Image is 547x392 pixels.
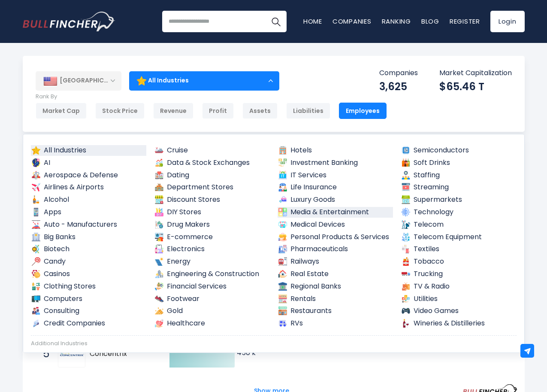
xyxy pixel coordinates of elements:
div: Employees [339,103,387,119]
a: Engineering & Construction [154,269,270,280]
div: All Industries [129,71,279,91]
a: Home [303,17,322,26]
a: Blog [421,17,439,26]
a: Computers [31,294,147,304]
a: Textiles [401,244,517,255]
a: Data & Stock Exchanges [154,158,270,168]
a: Register [450,17,480,26]
p: Market Capitalization [439,69,512,78]
a: Department Stores [154,182,270,193]
a: Discount Stores [154,194,270,205]
a: Medical Tools [278,352,393,362]
a: Restaurants [278,306,393,316]
a: Medical Devices [278,219,393,230]
a: Investment Banking [278,158,393,168]
div: 3,625 [379,80,418,93]
a: Real Estate [278,269,393,280]
a: Railways [278,256,393,267]
a: Streaming [401,182,517,193]
a: Farming Supplies [154,352,270,362]
a: Apps [31,207,147,218]
p: Rank By [36,93,387,100]
a: Semiconductors [401,145,517,156]
a: Casinos [31,269,147,280]
a: Supermarkets [401,194,517,205]
a: IT Services [278,170,393,181]
img: Concentrix [59,341,84,366]
div: Liabilities [286,103,330,119]
a: Financial Services [154,281,270,292]
a: TV & Radio [401,281,517,292]
a: All Industries [31,145,147,156]
a: Alcohol [31,194,147,205]
a: AI [31,158,147,168]
a: Cruise [154,145,270,156]
a: Airlines & Airports [31,182,147,193]
a: Auto - Manufacturers [31,219,147,230]
a: Telecom Equipment [401,232,517,243]
a: Go to homepage [23,12,115,31]
a: Electronics [154,244,270,255]
a: Candy [31,256,147,267]
a: Regional Banks [278,281,393,292]
a: Technology [401,207,517,218]
a: Consulting [31,306,147,316]
a: Footwear [154,294,270,304]
a: Biotech [31,244,147,255]
a: Renewable Energy [401,352,517,362]
p: Companies [379,69,418,78]
span: 5 [39,346,47,361]
a: Life Insurance [278,182,393,193]
a: E-commerce [154,232,270,243]
a: Telecom [401,219,517,230]
a: Media & Entertainment [278,207,393,218]
a: Gold [154,306,270,316]
a: Rentals [278,294,393,304]
span: Concentrix [90,349,154,359]
a: Companies [332,17,372,26]
div: Profit [202,103,234,119]
a: Video Games [401,306,517,316]
div: [GEOGRAPHIC_DATA] [36,71,121,90]
a: Pharmaceuticals [278,244,393,255]
div: Revenue [153,103,193,119]
div: Stock Price [95,103,145,119]
a: Staffing [401,170,517,181]
img: Bullfincher logo [23,12,115,31]
a: Tobacco [401,256,517,267]
a: Aerospace & Defense [31,170,147,181]
a: Ranking [382,17,411,26]
a: Soft Drinks [401,158,517,168]
div: Assets [242,103,278,119]
a: RVs [278,318,393,329]
a: Dating [154,170,270,181]
a: Healthcare [154,318,270,329]
button: Search [265,11,287,32]
a: Energy [154,256,270,267]
a: Credit Companies [31,318,147,329]
a: Login [490,11,525,32]
a: Utilities [401,294,517,304]
a: Advertising [31,352,147,362]
div: $65.46 T [439,80,512,93]
a: Drug Makers [154,219,270,230]
div: Market Cap [36,103,87,119]
a: Big Banks [31,232,147,243]
a: Wineries & Distilleries [401,318,517,329]
a: Trucking [401,269,517,280]
a: Personal Products & Services [278,232,393,243]
a: Clothing Stores [31,281,147,292]
div: Additional Industries [31,340,517,347]
a: Hotels [278,145,393,156]
a: DIY Stores [154,207,270,218]
a: Luxury Goods [278,194,393,205]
